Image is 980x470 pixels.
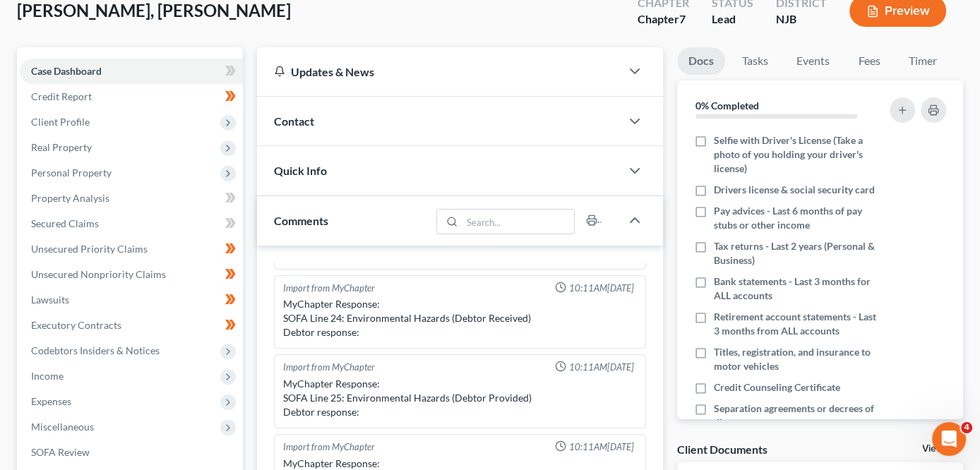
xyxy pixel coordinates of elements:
[922,444,957,454] a: View All
[714,380,840,394] span: Credit Counseling Certificate
[714,183,875,197] span: Drivers license & social security card
[31,116,90,128] span: Client Profile
[731,47,779,75] a: Tasks
[31,90,92,102] span: Credit Report
[961,422,972,433] span: 4
[20,84,243,109] a: Credit Report
[31,243,148,255] span: Unsecured Priority Claims
[31,446,90,458] span: SOFA Review
[31,141,92,153] span: Real Property
[274,64,604,79] div: Updates & News
[932,422,966,456] iframe: Intercom live chat
[714,310,880,338] span: Retirement account statements - Last 3 months from ALL accounts
[274,214,328,227] span: Comments
[20,440,243,465] a: SOFA Review
[283,440,375,454] div: Import from MyChapter
[714,345,880,373] span: Titles, registration, and insurance to motor vehicles
[569,282,634,295] span: 10:11AM[DATE]
[897,47,948,75] a: Timer
[20,186,243,211] a: Property Analysis
[283,282,375,295] div: Import from MyChapter
[712,11,753,28] div: Lead
[31,395,71,407] span: Expenses
[677,442,767,457] div: Client Documents
[274,114,314,128] span: Contact
[714,239,880,267] span: Tax returns - Last 2 years (Personal & Business)
[714,402,880,430] span: Separation agreements or decrees of divorces
[31,421,94,433] span: Miscellaneous
[31,192,109,204] span: Property Analysis
[785,47,841,75] a: Events
[20,287,243,313] a: Lawsuits
[569,361,634,374] span: 10:11AM[DATE]
[283,377,637,419] div: MyChapter Response: SOFA Line 25: Environmental Hazards (Debtor Provided) Debtor response:
[776,11,827,28] div: NJB
[20,59,243,84] a: Case Dashboard
[679,12,686,25] span: 7
[462,210,575,234] input: Search...
[714,204,880,232] span: Pay advices - Last 6 months of pay stubs or other income
[283,297,637,339] div: MyChapter Response: SOFA Line 24: Environmental Hazards (Debtor Received) Debtor response:
[31,268,166,280] span: Unsecured Nonpriority Claims
[31,370,64,382] span: Income
[31,319,121,331] span: Executory Contracts
[20,236,243,262] a: Unsecured Priority Claims
[31,65,102,77] span: Case Dashboard
[714,275,880,303] span: Bank statements - Last 3 months for ALL accounts
[274,164,327,177] span: Quick Info
[31,217,99,229] span: Secured Claims
[20,313,243,338] a: Executory Contracts
[31,294,69,306] span: Lawsuits
[695,100,759,112] strong: 0% Completed
[283,361,375,374] div: Import from MyChapter
[847,47,892,75] a: Fees
[677,47,725,75] a: Docs
[31,344,160,356] span: Codebtors Insiders & Notices
[714,133,880,176] span: Selfie with Driver's License (Take a photo of you holding your driver's license)
[20,211,243,236] a: Secured Claims
[31,167,112,179] span: Personal Property
[569,440,634,454] span: 10:11AM[DATE]
[20,262,243,287] a: Unsecured Nonpriority Claims
[638,11,689,28] div: Chapter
